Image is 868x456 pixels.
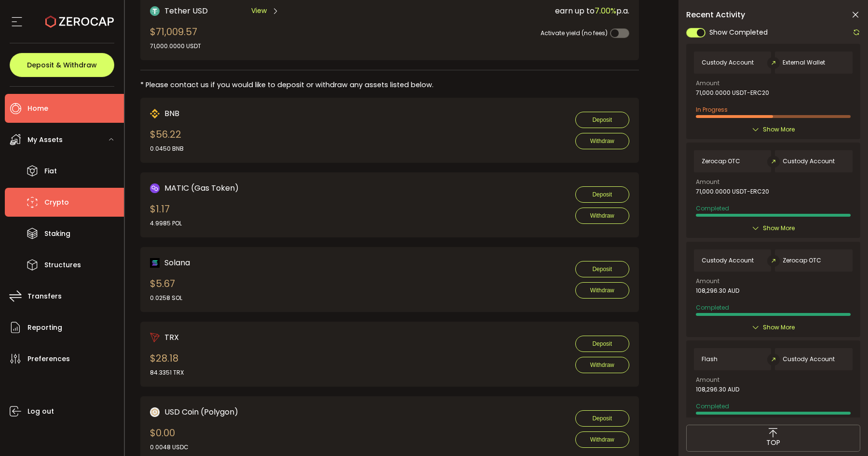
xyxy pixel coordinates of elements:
span: Withdraw [590,212,614,219]
span: Withdraw [590,362,614,368]
span: Flash [702,356,718,363]
span: 108,296.30 AUD [696,287,739,294]
button: Withdraw [575,357,629,373]
img: Tether USD [150,6,160,16]
span: 7.00% [595,5,616,16]
div: 84.3351 TRX [150,368,184,377]
div: $0.00 [150,426,189,452]
span: Crypto [44,195,69,209]
div: $71,009.57 [150,25,201,51]
div: 0.0048 USDC [150,443,189,452]
span: Deposit [592,415,612,422]
img: sol_portfolio.png [150,258,160,268]
span: TOP [766,438,780,448]
div: 0.0450 BNB [150,144,184,153]
span: 71,000.0000 USDT-ERC20 [696,90,769,96]
span: Withdraw [590,138,614,144]
span: Deposit [592,266,612,273]
button: Deposit [575,112,629,128]
button: Deposit [575,336,629,352]
img: matic_polygon_portfolio.png [150,183,160,193]
div: * Please contact us if you would like to deposit or withdraw any assets listed below. [140,80,639,90]
span: In Progress [696,105,728,114]
button: Withdraw [575,282,629,299]
div: 71,000.0000 USDT [150,42,201,51]
span: Reporting [27,321,62,335]
button: Withdraw [575,431,629,448]
span: Staking [44,227,70,241]
span: Activate yield (no fees) [541,29,608,37]
span: Amount [696,278,719,284]
div: 0.0258 SOL [150,294,182,302]
span: MATIC (Gas Token) [164,182,239,194]
span: Amount [696,80,719,86]
span: Log out [27,404,54,418]
span: Zerocap OTC [783,257,821,264]
span: Custody Account [702,59,754,66]
img: zuPXiwguUFiBOIQyqLOiXsnnNitlx7q4LCwEbLHADjIpTka+Lip0HH8D0VTrd02z+wEAAAAASUVORK5CYII= [150,407,160,417]
span: Withdraw [590,287,614,294]
span: Custody Account [702,257,754,264]
button: Deposit [575,186,629,203]
div: 4.9985 POL [150,219,182,228]
span: 71,000.0000 USDT-ERC20 [696,188,769,195]
span: Withdraw [590,436,614,443]
span: Zerocap OTC [702,158,740,165]
span: Deposit [592,191,612,198]
iframe: Chat Widget [820,410,868,456]
span: Home [27,102,48,116]
div: earn up to p.a. [385,5,629,17]
span: Transfers [27,289,62,303]
span: My Assets [27,133,63,147]
span: Custody Account [783,356,835,363]
span: Show More [763,323,795,332]
img: trx_portfolio.png [150,333,160,342]
span: Deposit [592,117,612,123]
span: Tether USD [164,5,208,17]
button: Withdraw [575,133,629,149]
span: View [251,6,267,16]
span: Completed [696,402,729,410]
span: USD Coin (Polygon) [164,406,238,418]
span: TRX [164,331,179,343]
span: Solana [164,257,190,269]
span: Fiat [44,164,57,178]
span: Preferences [27,352,70,366]
span: Show Completed [709,27,768,38]
span: Deposit [592,340,612,347]
span: Recent Activity [686,11,745,19]
span: 108,296.30 AUD [696,386,739,393]
span: Amount [696,179,719,185]
div: $1.17 [150,202,182,228]
div: $5.67 [150,276,182,302]
span: Show More [763,223,795,233]
span: Deposit & Withdraw [27,62,97,68]
span: Amount [696,377,719,383]
button: Deposit [575,410,629,427]
span: External Wallet [783,59,825,66]
span: Custody Account [783,158,835,165]
button: Deposit [575,261,629,277]
div: $56.22 [150,127,184,153]
span: Structures [44,258,81,272]
img: bnb_bsc_portfolio.png [150,109,160,118]
span: Completed [696,204,729,212]
span: BNB [164,107,179,119]
span: Show More [763,125,795,134]
span: Completed [696,303,729,312]
button: Deposit & Withdraw [10,53,114,77]
button: Withdraw [575,208,629,224]
div: $28.18 [150,351,184,377]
